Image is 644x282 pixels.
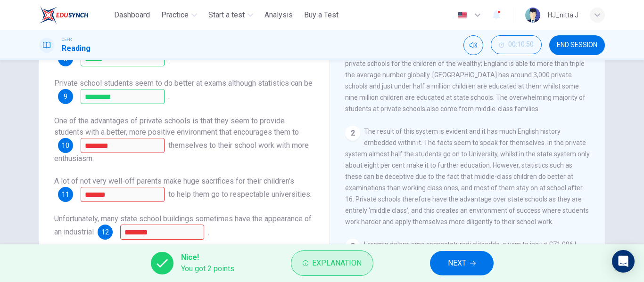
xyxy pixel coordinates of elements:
[168,92,170,101] span: .
[612,250,635,273] div: Open Intercom Messenger
[345,126,360,141] div: 2
[312,257,362,270] span: Explanation
[300,7,342,24] button: Buy a Test
[64,93,67,100] span: 9
[161,9,189,21] span: Practice
[304,9,339,21] span: Buy a Test
[114,9,150,21] span: Dashboard
[557,41,597,49] span: END SESSION
[54,79,313,88] span: Private school students seem to do better at exams although statistics can be
[81,187,165,202] input: schooling
[39,6,89,24] img: ELTC logo
[54,116,299,137] span: One of the advantages of private schools is that they seem to provide students with a better, mor...
[430,251,494,275] button: NEXT
[491,35,542,55] div: Hide
[208,9,245,21] span: Start a test
[208,227,209,236] span: .
[345,239,360,254] div: 3
[54,214,312,236] span: Unfortunately, many state school buildings sometimes have the appearance of an industrial
[62,191,69,198] span: 11
[81,138,165,153] input: apply
[101,229,109,235] span: 12
[525,8,540,23] img: Profile picture
[181,252,234,263] span: Nice!
[39,6,110,24] a: ELTC logo
[491,35,542,54] button: 00:10:50
[62,142,69,149] span: 10
[120,225,204,240] input: shed
[168,190,312,199] span: to help them go to respectable universities.
[548,9,578,21] div: HJ_nitta J
[181,263,234,274] span: You got 2 points
[64,56,67,62] span: 8
[345,128,590,226] span: The result of this system is evident and it has much English history embedded within it. The fact...
[62,43,91,54] h1: Reading
[81,89,165,104] input: deceptive
[463,35,483,55] div: Mute
[448,257,466,270] span: NEXT
[110,7,154,24] button: Dashboard
[261,7,297,24] button: Analysis
[549,35,605,55] button: END SESSION
[264,9,293,21] span: Analysis
[508,41,534,48] span: 00:10:50
[456,12,468,19] img: en
[54,141,309,163] span: themselves to their school work with more enthusiasm.
[291,250,373,276] button: Explanation
[62,36,72,43] span: CEFR
[54,177,294,185] span: A lot of not very well-off parents make huge sacrifices for their children’s
[157,7,201,24] button: Practice
[205,7,257,24] button: Start a test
